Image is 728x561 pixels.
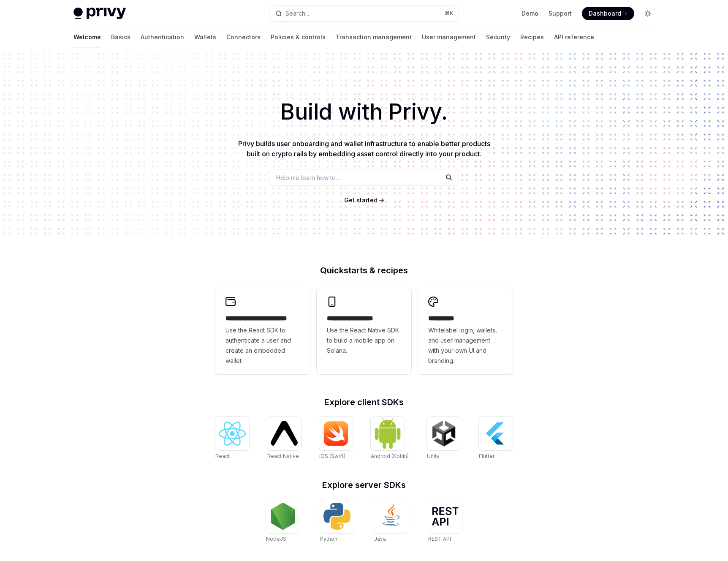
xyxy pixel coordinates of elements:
a: Demo [522,9,538,18]
a: Get started [344,196,378,204]
img: Flutter [482,420,509,447]
a: JavaJava [374,499,408,543]
span: React Native [267,453,299,459]
a: Connectors [226,27,261,47]
a: ReactReact [215,417,249,460]
span: Privy builds user onboarding and wallet infrastructure to enable better products built on crypto ... [238,139,490,158]
span: REST API [428,536,451,542]
a: PythonPython [320,499,354,543]
a: User management [422,27,476,47]
span: Flutter [479,453,494,459]
a: Transaction management [336,27,412,47]
span: React [215,453,230,459]
a: FlutterFlutter [479,417,513,460]
a: Support [549,9,572,18]
img: NodeJS [269,503,296,530]
img: React Native [271,421,298,445]
a: REST APIREST API [428,499,462,543]
button: Toggle dark mode [641,7,655,20]
span: Java [374,536,386,542]
img: REST API [432,507,459,526]
span: Python [320,536,337,542]
a: NodeJSNodeJS [266,499,300,543]
a: API reference [554,27,594,47]
img: light logo [73,8,126,19]
span: Use the React Native SDK to build a mobile app on Solana. [327,325,401,356]
img: Android (Kotlin) [374,417,401,449]
span: Dashboard [589,9,621,18]
img: Python [323,503,350,530]
a: Android (Kotlin)Android (Kotlin) [371,417,409,460]
a: **** **** **** ***Use the React Native SDK to build a mobile app on Solana. [317,288,411,374]
a: Basics [111,27,130,47]
span: ⌘ K [445,10,454,17]
a: Recipes [520,27,544,47]
h2: Explore client SDKs [215,398,513,406]
span: NodeJS [266,536,286,542]
a: React NativeReact Native [267,417,301,460]
a: Authentication [141,27,184,47]
h2: Quickstarts & recipes [215,266,513,275]
span: Get started [344,196,378,204]
a: Security [486,27,510,47]
a: Dashboard [582,7,634,20]
h2: Explore server SDKs [215,481,513,489]
img: Java [378,503,405,530]
span: Use the React SDK to authenticate a user and create an embedded wallet. [225,325,300,366]
span: Android (Kotlin) [371,453,409,459]
span: Whitelabel login, wallets, and user management with your own UI and branding. [428,325,503,366]
a: Wallets [194,27,216,47]
a: **** *****Whitelabel login, wallets, and user management with your own UI and branding. [418,288,513,374]
span: Help me learn how to… [276,173,340,182]
button: Search...⌘K [269,6,459,21]
img: iOS (Swift) [323,421,350,446]
span: Unity [427,453,440,459]
h1: Build with Privy. [14,95,714,128]
a: UnityUnity [427,417,461,460]
img: React [219,422,246,446]
a: iOS (Swift)iOS (Swift) [319,417,353,460]
a: Welcome [73,27,101,47]
a: Policies & controls [271,27,326,47]
img: Unity [430,420,457,447]
div: Search... [285,8,309,19]
span: iOS (Swift) [319,453,345,459]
